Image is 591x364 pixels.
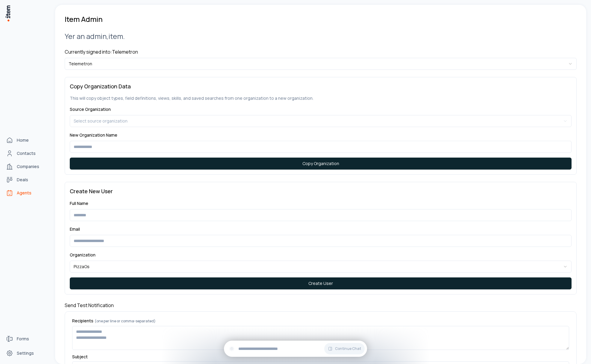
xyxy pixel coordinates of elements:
img: Item Brain Logo [5,5,11,22]
span: Continue Chat [335,346,361,351]
label: Full Name [70,200,88,206]
span: Contacts [17,150,36,156]
span: Agents [17,190,31,196]
label: Source Organization [70,106,111,112]
h3: Copy Organization Data [70,82,572,90]
h4: Currently signed into: Telemetron [65,48,577,55]
a: deals [4,174,49,186]
a: Companies [4,161,49,173]
label: New Organization Name [70,132,117,138]
span: (one per line or comma-separated) [95,318,156,324]
a: Settings [4,347,49,359]
button: Continue Chat [324,343,365,354]
span: Companies [17,164,39,170]
a: Home [4,134,49,146]
button: Create User [70,277,572,289]
h4: Send Test Notification [65,302,577,309]
a: Forms [4,333,49,345]
span: Settings [17,350,34,356]
label: Email [70,226,80,232]
label: Subject [72,355,569,359]
div: Continue Chat [224,341,367,357]
p: This will copy object types, field definitions, views, skills, and saved searches from one organi... [70,95,572,101]
h2: Yer an admin, item . [65,31,577,41]
span: Home [17,137,29,143]
span: Forms [17,336,29,342]
button: Copy Organization [70,158,572,170]
a: Agents [4,187,49,199]
label: Recipients [72,319,569,324]
label: Organization [70,252,96,258]
h1: Item Admin [65,14,103,24]
span: Deals [17,177,28,183]
a: Contacts [4,147,49,159]
h3: Create New User [70,187,572,195]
